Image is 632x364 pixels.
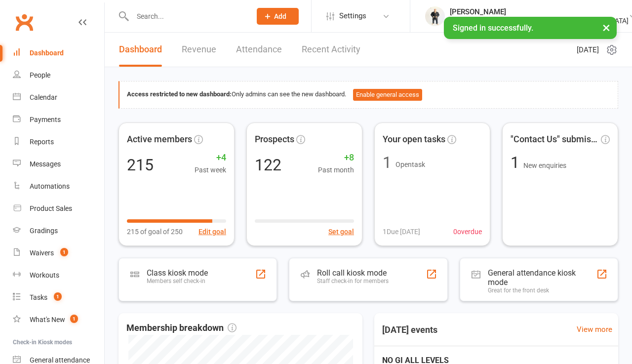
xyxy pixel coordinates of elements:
div: Tasks [30,293,47,301]
div: Only admins can see the new dashboard. [127,89,610,101]
a: Workouts [13,264,104,286]
a: Tasks 1 [13,286,104,309]
img: thumb_image1732515240.png [425,6,445,26]
a: Calendar [13,86,104,109]
div: What's New [30,316,65,324]
a: View more [577,324,612,335]
span: Membership breakdown [126,321,237,335]
div: Messages [30,160,61,168]
a: Automations [13,175,104,198]
button: × [597,17,615,38]
span: "Contact Us" submissions [511,132,599,147]
span: 1 Due [DATE] [383,226,420,237]
a: Dashboard [13,42,104,64]
span: Prospects [255,132,294,147]
a: Attendance [236,33,282,67]
button: Add [257,8,299,25]
div: 215 [127,157,154,173]
span: Active members [127,132,192,147]
div: Calendar [30,93,57,101]
button: Edit goal [198,226,226,237]
span: 1 [70,315,78,323]
span: 1 [54,292,62,301]
div: Payments [30,116,61,123]
span: Signed in successfully. [453,23,533,33]
div: Members self check-in [147,278,208,284]
span: Open task [395,161,425,168]
span: Past month [318,164,354,175]
div: Great for the front desk [488,287,596,294]
a: Payments [13,109,104,131]
a: Dashboard [119,33,162,67]
div: Gradings [30,227,58,235]
span: [DATE] [577,44,599,56]
span: Your open tasks [383,132,445,147]
span: Settings [339,5,366,27]
a: Clubworx [12,10,37,35]
span: +8 [318,151,354,165]
span: 0 overdue [453,226,482,237]
div: 122 [255,157,281,173]
div: [PERSON_NAME] [450,7,629,16]
div: General attendance [30,356,90,364]
button: Enable general access [353,89,422,101]
a: Revenue [182,33,216,67]
span: +4 [195,151,226,165]
a: Messages [13,153,104,175]
div: Reports [30,138,54,146]
span: 215 of goal of 250 [127,226,183,237]
a: What's New1 [13,309,104,331]
div: 1 [383,155,392,170]
input: Search... [129,9,244,23]
span: 1 [511,153,523,172]
div: Traditional Brazilian Jiu Jitsu School [GEOGRAPHIC_DATA] [450,16,629,25]
span: New enquiries [523,162,566,169]
div: People [30,71,50,79]
div: Staff check-in for members [317,278,389,284]
div: Automations [30,182,70,190]
a: Product Sales [13,198,104,220]
span: 1 [60,248,68,256]
div: Roll call kiosk mode [317,268,389,278]
strong: Access restricted to new dashboard: [127,90,232,98]
a: People [13,64,104,86]
button: Set goal [328,226,354,237]
a: Waivers 1 [13,242,104,264]
a: Reports [13,131,104,153]
div: Dashboard [30,49,64,57]
div: General attendance kiosk mode [488,268,596,287]
div: Workouts [30,271,59,279]
h3: [DATE] events [374,321,445,339]
a: Gradings [13,220,104,242]
a: Recent Activity [302,33,360,67]
span: Past week [195,164,226,175]
div: Product Sales [30,204,72,212]
div: Waivers [30,249,54,257]
span: Add [274,12,286,20]
div: Class kiosk mode [147,268,208,278]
